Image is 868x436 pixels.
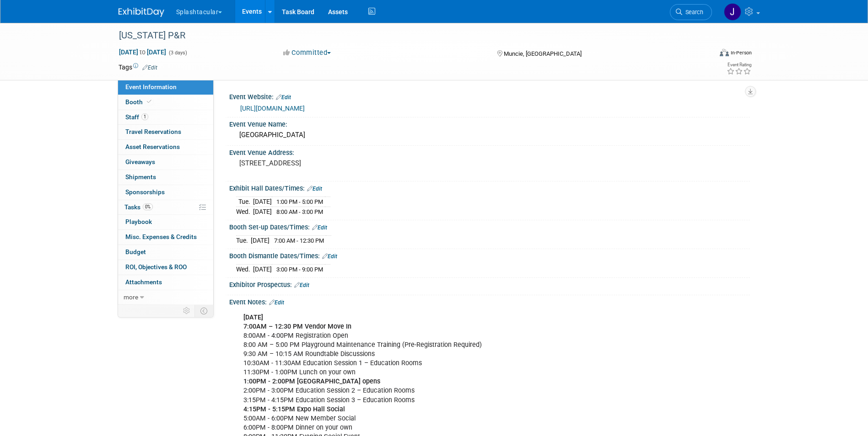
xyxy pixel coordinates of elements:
[253,207,272,217] td: [DATE]
[229,249,750,261] div: Booth Dismantle Dates/Times:
[294,282,309,288] a: Edit
[118,155,213,170] a: Giveaways
[240,105,305,112] a: [URL][DOMAIN_NAME]
[239,159,436,167] pre: [STREET_ADDRESS]
[125,128,181,135] span: Travel Reservations
[125,158,155,165] span: Giveaways
[276,198,323,205] span: 1:00 PM - 5:00 PM
[125,233,197,240] span: Misc. Expenses & Credits
[229,90,750,102] div: Event Website:
[229,117,750,129] div: Event Venue Name:
[276,266,323,273] span: 3:00 PM - 9:00 PM
[118,200,213,215] a: Tasks0%
[125,248,146,255] span: Budget
[243,405,345,413] b: 4:15PM - 5:15PM Expo Hall Social
[125,113,148,121] span: Staff
[229,278,750,290] div: Exhibitor Prospectus:
[119,63,157,72] td: Tags
[125,173,156,181] span: Shipments
[118,275,213,290] a: Attachments
[125,188,165,196] span: Sponsorships
[124,293,138,301] span: more
[236,197,253,207] td: Tue.
[727,63,751,67] div: Event Rating
[125,278,162,286] span: Attachments
[118,110,213,125] a: Staff1
[253,197,272,207] td: [DATE]
[125,218,152,225] span: Playbook
[118,170,213,185] a: Shipments
[119,48,167,56] span: [DATE] [DATE]
[251,236,270,245] td: [DATE]
[179,305,195,317] td: Personalize Event Tab Strip
[118,290,213,305] a: more
[229,181,750,193] div: Exhibit Hall Dates/Times:
[682,9,703,16] span: Search
[229,295,750,307] div: Event Notes:
[125,98,153,106] span: Booth
[142,64,157,71] a: Edit
[147,99,151,104] i: Booth reservation complete
[724,3,741,21] img: Jimmy Nigh
[312,224,327,231] a: Edit
[116,27,698,44] div: [US_STATE] P&R
[658,48,752,61] div: Event Format
[118,185,213,200] a: Sponsorships
[125,83,177,90] span: Event Information
[118,95,213,110] a: Booth
[236,236,251,245] td: Tue.
[118,125,213,139] a: Travel Reservations
[124,203,153,211] span: Tasks
[253,265,272,274] td: [DATE]
[118,260,213,275] a: ROI, Objectives & ROO
[322,253,337,260] a: Edit
[280,48,334,58] button: Committed
[118,80,213,95] a: Event Information
[243,323,351,330] b: 7:00AM – 12:30 PM Vendor Move In
[670,4,712,20] a: Search
[125,143,180,150] span: Asset Reservations
[243,314,263,321] b: [DATE]
[720,49,729,56] img: Format-Inperson.png
[276,94,291,101] a: Edit
[118,245,213,260] a: Budget
[141,113,148,120] span: 1
[125,263,187,271] span: ROI, Objectives & ROO
[504,50,582,57] span: Muncie, [GEOGRAPHIC_DATA]
[118,230,213,245] a: Misc. Expenses & Credits
[229,220,750,232] div: Booth Set-up Dates/Times:
[168,50,187,56] span: (3 days)
[307,186,322,192] a: Edit
[236,265,253,274] td: Wed.
[229,146,750,157] div: Event Venue Address:
[274,237,324,244] span: 7:00 AM - 12:30 PM
[236,207,253,217] td: Wed.
[730,49,752,56] div: In-Person
[243,378,380,385] b: 1:00PM - 2:00PM [GEOGRAPHIC_DATA] opens
[119,8,164,17] img: ExhibitDay
[143,203,153,210] span: 0%
[269,299,284,306] a: Edit
[194,305,213,317] td: Toggle Event Tabs
[276,208,323,215] span: 8:00 AM - 3:00 PM
[236,128,743,142] div: [GEOGRAPHIC_DATA]
[118,215,213,229] a: Playbook
[138,48,147,56] span: to
[118,140,213,154] a: Asset Reservations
